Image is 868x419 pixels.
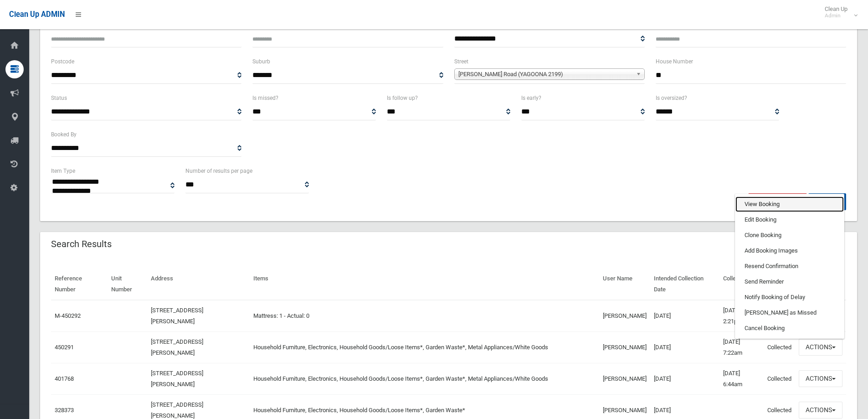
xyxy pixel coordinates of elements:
[735,290,844,305] a: Notify Booking of Delay
[458,69,632,80] span: [PERSON_NAME] Road (YAGOONA 2199)
[250,331,599,363] td: Household Furniture, Electronics, Household Goods/Loose Items*, Garden Waste*, Metal Appliances/W...
[599,363,650,394] td: [PERSON_NAME]
[51,57,74,67] label: Postcode
[151,338,203,356] a: [STREET_ADDRESS][PERSON_NAME]
[719,300,764,332] td: [DATE] 2:21pm
[808,193,846,210] button: Search
[151,370,203,388] a: [STREET_ADDRESS][PERSON_NAME]
[735,197,844,212] a: View Booking
[599,331,650,363] td: [PERSON_NAME]
[250,300,599,332] td: Mattress: 1 - Actual: 0
[9,10,65,19] span: Clean Up ADMIN
[799,402,842,419] button: Actions
[764,363,795,394] td: Collected
[735,228,844,243] a: Clone Booking
[735,321,844,336] a: Cancel Booking
[599,300,650,332] td: [PERSON_NAME]
[650,269,719,300] th: Intended Collection Date
[719,331,764,363] td: [DATE] 7:22am
[599,269,650,300] th: User Name
[764,331,795,363] td: Collected
[51,93,67,103] label: Status
[656,57,693,67] label: House Number
[650,363,719,394] td: [DATE]
[521,93,541,103] label: Is early?
[656,93,687,103] label: Is oversized?
[250,363,599,394] td: Household Furniture, Electronics, Household Goods/Loose Items*, Garden Waste*, Metal Appliances/W...
[799,370,842,387] button: Actions
[55,375,74,382] a: 401768
[147,269,250,300] th: Address
[250,269,599,300] th: Items
[735,259,844,274] a: Resend Confirmation
[719,363,764,394] td: [DATE] 6:44am
[735,243,844,259] a: Add Booking Images
[735,274,844,290] a: Send Reminder
[454,57,468,67] label: Street
[185,166,252,176] label: Number of results per page
[650,300,719,332] td: [DATE]
[252,57,270,67] label: Suburb
[55,344,74,351] a: 450291
[650,331,719,363] td: [DATE]
[151,401,203,419] a: [STREET_ADDRESS][PERSON_NAME]
[51,129,77,140] label: Booked By
[748,193,807,210] a: Clear Search
[387,93,418,103] label: Is follow up?
[735,212,844,228] a: Edit Booking
[252,93,278,103] label: Is missed?
[719,269,764,300] th: Collected At
[108,269,147,300] th: Unit Number
[825,12,847,19] small: Admin
[820,5,857,19] span: Clean Up
[51,166,75,176] label: Item Type
[799,339,842,356] button: Actions
[51,269,108,300] th: Reference Number
[735,305,844,321] a: [PERSON_NAME] as Missed
[55,312,81,319] a: M-450292
[151,307,203,325] a: [STREET_ADDRESS][PERSON_NAME]
[40,235,123,253] header: Search Results
[55,407,74,414] a: 328373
